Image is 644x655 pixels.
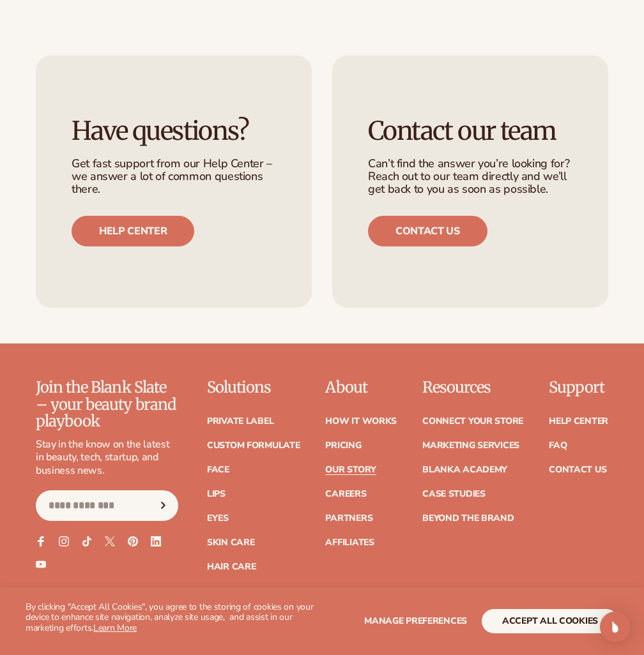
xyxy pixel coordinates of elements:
p: Solutions [207,379,300,396]
a: Hair Care [207,562,256,571]
a: Skin Care [207,538,254,547]
h3: Contact our team [368,117,572,145]
a: Marketing services [422,441,519,450]
div: Open Intercom Messenger [600,612,631,642]
a: Pricing [325,441,361,450]
a: Private label [207,417,273,426]
a: Beyond the brand [422,514,514,523]
a: Affiliates [325,538,374,547]
p: By clicking "Accept All Cookies", you agree to the storing of cookies on your device to enhance s... [26,602,322,634]
p: Stay in the know on the latest in beauty, tech, startup, and business news. [36,438,178,478]
a: Partners [325,514,372,523]
a: Learn More [93,622,137,634]
span: Manage preferences [364,615,467,627]
a: Case Studies [422,490,486,499]
a: Custom formulate [207,441,300,450]
a: FAQ [549,441,567,450]
a: Blanka Academy [422,465,507,474]
button: Manage preferences [364,609,467,633]
p: Can’t find the answer you’re looking for? Reach out to our team directly and we’ll get back to yo... [368,158,572,195]
a: Our Story [325,465,376,474]
a: Connect your store [422,417,523,426]
a: Help Center [549,417,608,426]
button: Subscribe [149,490,178,521]
button: accept all cookies [482,609,618,633]
a: Contact us [368,216,487,246]
a: How It Works [325,417,397,426]
a: Careers [325,490,366,499]
p: Join the Blank Slate – your beauty brand playbook [36,379,178,430]
a: Help center [72,216,194,246]
h3: Have questions? [72,117,276,145]
a: Lips [207,490,226,499]
p: Resources [422,379,523,396]
p: About [325,379,397,396]
a: Contact Us [549,465,606,474]
p: Support [549,379,608,396]
a: Face [207,465,229,474]
a: Eyes [207,514,229,523]
p: Get fast support from our Help Center – we answer a lot of common questions there. [72,158,276,195]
